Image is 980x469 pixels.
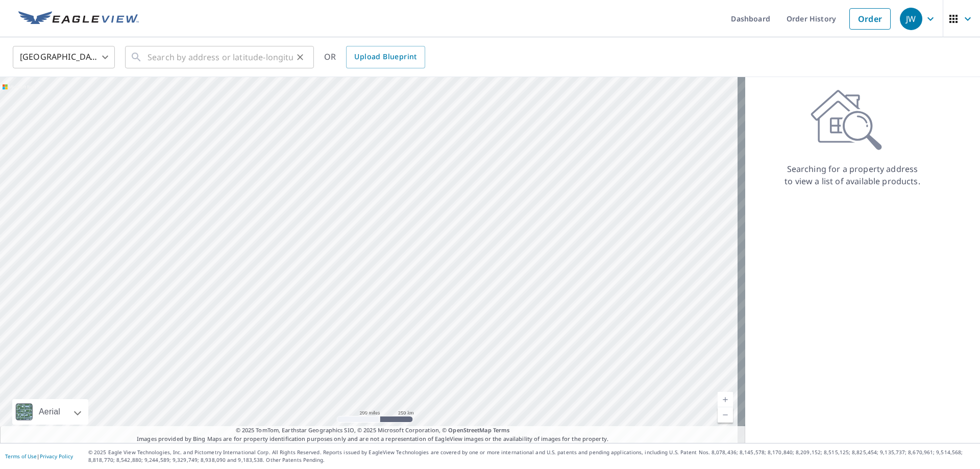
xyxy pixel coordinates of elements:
[236,426,510,435] span: © 2025 TomTom, Earthstar Geographics SIO, © 2025 Microsoft Corporation, ©
[18,11,139,27] img: EV Logo
[900,8,922,30] div: JW
[293,50,307,64] button: Clear
[40,453,73,460] a: Privacy Policy
[354,51,416,63] span: Upload Blueprint
[5,453,37,460] a: Terms of Use
[5,453,73,459] p: |
[88,449,975,464] p: © 2025 Eagle View Technologies, Inc. and Pictometry International Corp. All Rights Reserved. Repo...
[718,392,733,407] a: Current Level 5, Zoom In
[148,43,293,71] input: Search by address or latitude-longitude
[718,407,733,423] a: Current Level 5, Zoom Out
[448,426,491,434] a: OpenStreetMap
[13,43,115,71] div: [GEOGRAPHIC_DATA]
[346,46,425,68] a: Upload Blueprint
[12,399,88,425] div: Aerial
[324,46,425,68] div: OR
[784,163,921,187] p: Searching for a property address to view a list of available products.
[36,399,63,425] div: Aerial
[493,426,510,434] a: Terms
[849,8,891,30] a: Order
